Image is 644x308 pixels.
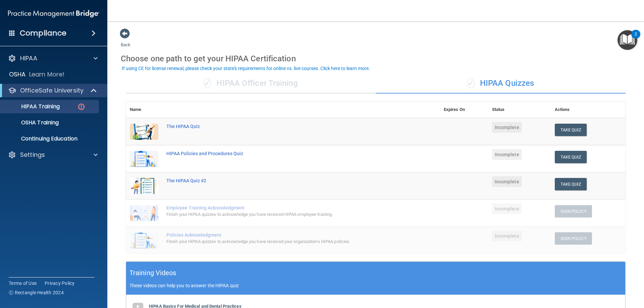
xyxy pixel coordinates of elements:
[4,103,60,110] p: HIPAA Training
[166,210,406,219] div: Finish your HIPAA quizzes to acknowledge you have received HIPAA employee training.
[166,124,406,129] div: The HIPAA Quiz
[20,54,37,62] p: HIPAA
[467,78,475,88] span: ✓
[440,102,488,118] th: Expires On
[204,78,211,88] span: ✓
[492,203,522,214] span: Incomplete
[555,205,592,218] button: Sign Policy
[9,70,26,78] p: OSHA
[551,102,626,118] th: Actions
[129,283,622,288] p: These videos can help you to answer the HIPAA quiz
[166,232,406,238] div: Policies Acknowledgment
[376,73,626,94] div: HIPAA Quizzes
[29,70,65,78] p: Learn More!
[492,122,522,133] span: Incomplete
[8,151,98,159] a: Settings
[555,124,587,136] button: Take Quiz
[166,205,406,210] div: Employee Training Acknowledgment
[492,231,522,241] span: Incomplete
[555,178,587,190] button: Take Quiz
[8,54,98,62] a: HIPAA
[166,238,406,246] div: Finish your HIPAA quizzes to acknowledge you have received your organization’s HIPAA policies.
[618,30,637,50] button: Open Resource Center, 2 new notifications
[121,34,130,47] a: Back
[8,86,97,95] a: OfficeSafe University
[9,289,64,296] span: Ⓒ Rectangle Health 2024
[492,149,522,160] span: Incomplete
[77,103,86,111] img: danger-circle.6113f641.png
[20,151,45,159] p: Settings
[20,28,66,38] h4: Compliance
[166,151,406,156] div: HIPAA Policies and Procedures Quiz
[9,280,37,287] a: Terms of Use
[555,151,587,163] button: Take Quiz
[126,102,162,118] th: Name
[8,7,99,20] img: PMB logo
[492,176,522,187] span: Incomplete
[528,260,636,287] iframe: Drift Widget Chat Controller
[4,135,96,142] p: Continuing Education
[122,66,370,71] div: If using CE for license renewal, please check your state's requirements for online vs. live cours...
[488,102,551,118] th: Status
[635,34,637,43] div: 2
[45,280,75,287] a: Privacy Policy
[126,73,376,94] div: HIPAA Officer Training
[20,86,84,95] p: OfficeSafe University
[166,178,406,183] div: The HIPAA Quiz #2
[555,232,592,245] button: Sign Policy
[129,267,176,279] h5: Training Videos
[4,119,59,126] p: OSHA Training
[121,65,371,72] button: If using CE for license renewal, please check your state's requirements for online vs. live cours...
[121,49,631,68] div: Choose one path to get your HIPAA Certification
